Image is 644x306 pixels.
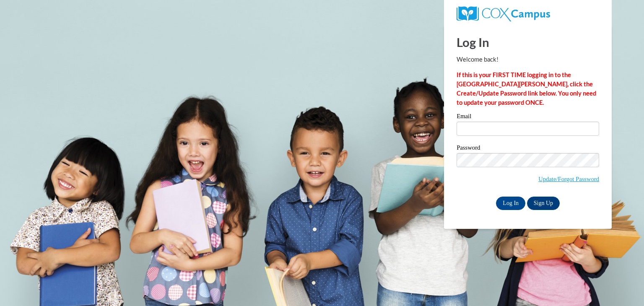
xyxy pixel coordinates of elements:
[457,113,599,122] label: Email
[457,71,596,106] strong: If this is your FIRST TIME logging in to the [GEOGRAPHIC_DATA][PERSON_NAME], click the Create/Upd...
[457,145,599,153] label: Password
[457,55,599,64] p: Welcome back!
[457,10,550,17] a: COX Campus
[496,197,525,210] input: Log In
[457,6,550,21] img: COX Campus
[538,176,599,182] a: Update/Forgot Password
[527,197,560,210] a: Sign Up
[457,34,599,51] h1: Log In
